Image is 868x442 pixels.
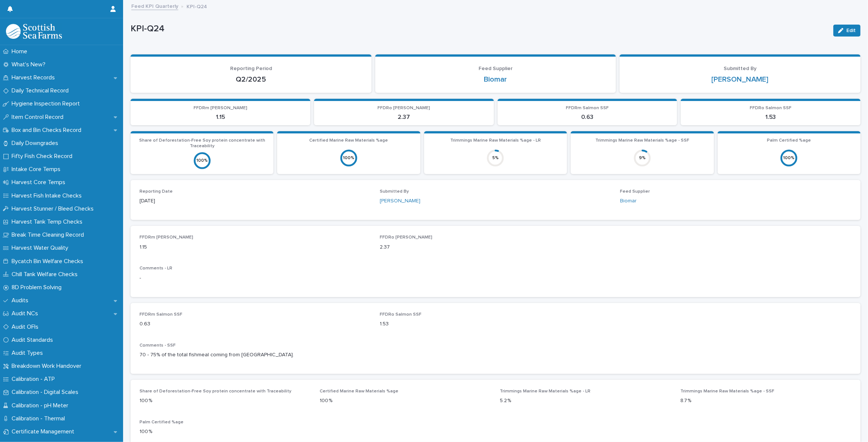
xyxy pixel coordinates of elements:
span: Palm Certified %age [140,420,184,424]
span: Submitted By [380,189,409,194]
p: 5.2 % [500,397,671,405]
p: Calibration - pH Meter [9,402,74,409]
a: [PERSON_NAME] [712,75,769,84]
button: Edit [833,25,861,37]
span: Submitted By [724,66,756,71]
p: 100 % [140,397,311,405]
span: Trimmings Marine Raw Materials %age - LR [450,138,541,143]
p: KPI-Q24 [131,23,827,34]
p: Audit NCs [9,310,44,317]
p: Q2/2025 [140,75,363,84]
span: Feed Supplier [620,189,650,194]
span: FFDRm Salmon SSF [566,106,609,110]
p: 0.63 [502,114,673,121]
p: Chill Tank Welfare Checks [9,271,84,278]
p: 8D Problem Solving [9,284,68,291]
div: 9 % [633,155,651,161]
span: Reporting Period [230,66,272,71]
div: 5 % [486,155,504,161]
span: FFDRm Salmon SSF [140,312,182,317]
p: Break Time Cleaning Record [9,231,90,239]
span: FFDRo Salmon SSF [380,312,422,317]
p: 100 % [320,397,491,405]
p: Breakdown Work Handover [9,363,87,370]
p: Audit Types [9,350,49,357]
a: [PERSON_NAME] [380,197,420,205]
span: FFDRm [PERSON_NAME] [194,106,247,110]
p: Harvest Records [9,74,61,81]
p: Calibration - Thermal [9,415,71,422]
p: Box and Bin Checks Record [9,127,87,134]
span: Reporting Date [140,189,173,194]
p: Harvest Stunner / Bleed Checks [9,205,100,212]
p: 2.37 [319,114,489,121]
span: FFDRo [PERSON_NAME] [377,106,430,110]
span: Comments - SSF [140,343,176,348]
p: Item Control Record [9,114,69,121]
p: Audit OFIs [9,323,44,331]
p: Calibration - ATP [9,376,61,383]
span: Edit [846,28,856,33]
p: Harvest Fish Intake Checks [9,192,88,199]
p: Daily Downgrades [9,140,64,147]
p: Harvest Tank Temp Checks [9,218,88,225]
span: Comments - LR [140,266,172,271]
p: Calibration - Digital Scales [9,389,84,396]
p: 100 % [140,428,311,436]
p: What's New? [9,61,51,68]
p: 70 - 75% of the total fishmeal coming from [GEOGRAPHIC_DATA]. [140,351,852,359]
p: Hygiene Inspection Report [9,100,86,107]
p: [DATE] [140,197,371,205]
p: 8.7 % [680,397,852,405]
p: 2.37 [380,243,611,251]
div: 100 % [340,155,358,161]
div: 100 % [780,155,798,161]
span: Palm Certified %age [767,138,811,143]
p: - [140,274,852,282]
p: Certificate Management [9,428,80,435]
p: 1.15 [135,114,306,121]
p: Harvest Core Temps [9,179,71,186]
a: Feed KPI Quarterly [131,1,178,10]
p: Audit Standards [9,337,59,344]
p: 1.53 [380,320,611,328]
a: Biomar [620,197,637,205]
p: Harvest Water Quality [9,244,74,252]
p: Home [9,48,33,55]
span: Share of Deforestation-Free Soy protein concentrate with Traceability [140,389,291,394]
span: Trimmings Marine Raw Materials %age - SSF [595,138,689,143]
span: Feed Supplier [479,66,513,71]
p: Fifty Fish Check Record [9,153,78,160]
div: 100 % [193,158,211,163]
span: Share of Deforestation-Free Soy protein concentrate with Traceability [139,138,265,148]
span: FFDRo [PERSON_NAME] [380,235,432,240]
span: Certified Marine Raw Materials %age [310,138,388,143]
p: Audits [9,297,34,304]
p: Intake Core Temps [9,166,66,173]
span: Certified Marine Raw Materials %age [320,389,398,394]
p: 0.63 [140,320,371,328]
img: mMrefqRFQpe26GRNOUkG [6,24,62,39]
p: KPI-Q24 [187,2,207,10]
span: FFDRm [PERSON_NAME] [140,235,193,240]
p: 1.53 [685,114,856,121]
a: Biomar [484,75,507,84]
p: Daily Technical Record [9,87,75,94]
span: Trimmings Marine Raw Materials %age - LR [500,389,591,394]
span: FFDRo Salmon SSF [750,106,792,110]
span: Trimmings Marine Raw Materials %age - SSF [680,389,774,394]
p: Bycatch Bin Welfare Checks [9,258,89,265]
p: 1.15 [140,243,371,251]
